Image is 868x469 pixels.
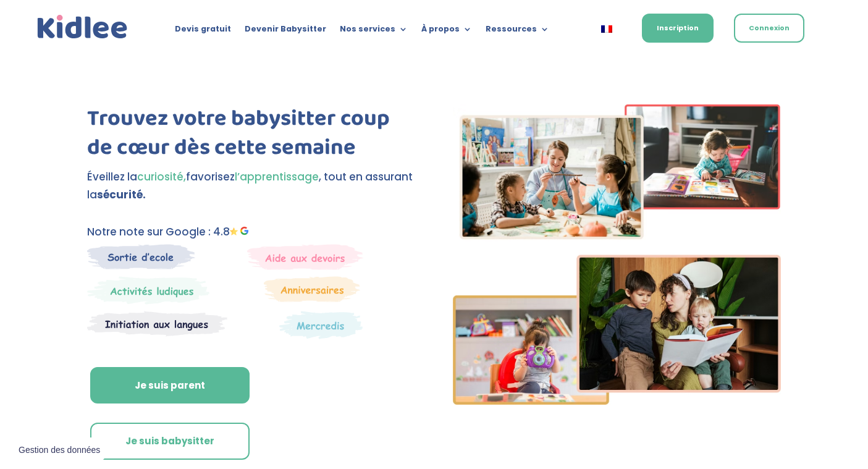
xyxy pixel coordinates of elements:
a: Devenir Babysitter [245,25,326,38]
a: Devis gratuit [175,25,231,38]
img: Mercredi [87,276,209,305]
img: Sortie decole [87,244,195,269]
a: À propos [421,25,472,38]
picture: Imgs-2 [453,394,781,408]
button: Gestion des données [11,437,107,463]
a: Nos services [340,25,408,38]
span: curiosité, [137,169,186,184]
p: Éveillez la favorisez , tout en assurant la [87,168,415,204]
span: l’apprentissage [235,169,319,184]
img: weekends [247,244,363,270]
img: Anniversaire [264,276,360,302]
a: Kidlee Logo [35,12,130,42]
img: Atelier thematique [87,311,227,337]
a: Inscription [642,14,714,43]
span: Gestion des données [19,445,100,456]
h1: Trouvez votre babysitter coup de cœur dès cette semaine [87,104,415,169]
a: Je suis babysitter [90,423,250,460]
img: Français [601,25,612,33]
img: Thematique [279,311,363,339]
a: Ressources [486,25,549,38]
strong: sécurité. [97,187,146,202]
a: Connexion [734,14,804,43]
img: logo_kidlee_bleu [35,12,130,42]
a: Je suis parent [90,367,250,404]
p: Notre note sur Google : 4.8 [87,223,415,241]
